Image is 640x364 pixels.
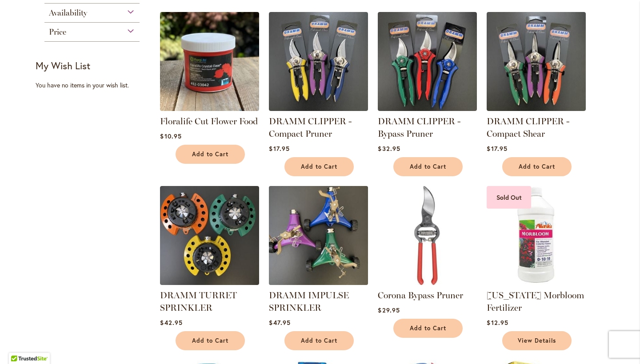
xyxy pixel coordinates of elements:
[410,163,446,170] span: Add to Cart
[487,104,586,113] a: DRAMM CLIPPER - Compact Shear
[160,132,181,140] span: $10.95
[7,332,32,357] iframe: Launch Accessibility Center
[269,12,368,111] img: DRAMM CLIPPER - Compact Pruner
[301,163,337,170] span: Add to Cart
[160,318,182,327] span: $42.95
[519,163,555,170] span: Add to Cart
[487,278,586,287] a: Alaska Morbloom Fertilizer Sold Out
[192,337,228,344] span: Add to Cart
[269,318,290,327] span: $47.95
[269,278,368,287] a: DRAMM IMPULSE SPRINKLER
[160,104,259,113] a: Floralife Cut Flower Food
[269,144,289,153] span: $17.95
[176,145,245,164] button: Add to Cart
[410,324,446,332] span: Add to Cart
[192,150,228,158] span: Add to Cart
[487,12,586,111] img: DRAMM CLIPPER - Compact Shear
[378,306,400,314] span: $29.95
[518,337,556,344] span: View Details
[378,186,477,285] img: Corona Bypass Pruner
[267,183,371,287] img: DRAMM IMPULSE SPRINKLER
[487,144,507,153] span: $17.95
[49,8,87,18] span: Availability
[378,104,477,113] a: DRAMM CLIPPER - Bypass Pruner
[378,278,477,287] a: Corona Bypass Pruner
[487,318,508,327] span: $12.95
[378,144,400,153] span: $32.95
[160,12,259,111] img: Floralife Cut Flower Food
[269,290,349,313] a: DRAMM IMPULSE SPRINKLER
[160,116,258,127] a: Floralife Cut Flower Food
[487,186,586,285] img: Alaska Morbloom Fertilizer
[487,290,584,313] a: [US_STATE] Morbloom Fertilizer
[378,12,477,111] img: DRAMM CLIPPER - Bypass Pruner
[378,116,460,139] a: DRAMM CLIPPER - Bypass Pruner
[393,319,463,338] button: Add to Cart
[502,331,572,350] a: View Details
[160,278,259,287] a: DRAMM TURRET SPRINKLER
[269,116,352,139] a: DRAMM CLIPPER - Compact Pruner
[160,290,237,313] a: DRAMM TURRET SPRINKLER
[160,186,259,285] img: DRAMM TURRET SPRINKLER
[49,27,66,37] span: Price
[487,116,569,139] a: DRAMM CLIPPER - Compact Shear
[378,290,463,301] a: Corona Bypass Pruner
[284,157,354,176] button: Add to Cart
[36,81,154,90] div: You have no items in your wish list.
[176,331,245,350] button: Add to Cart
[284,331,354,350] button: Add to Cart
[502,157,572,176] button: Add to Cart
[393,157,463,176] button: Add to Cart
[269,104,368,113] a: DRAMM CLIPPER - Compact Pruner
[301,337,337,344] span: Add to Cart
[36,59,90,72] strong: My Wish List
[487,186,531,209] div: Sold Out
